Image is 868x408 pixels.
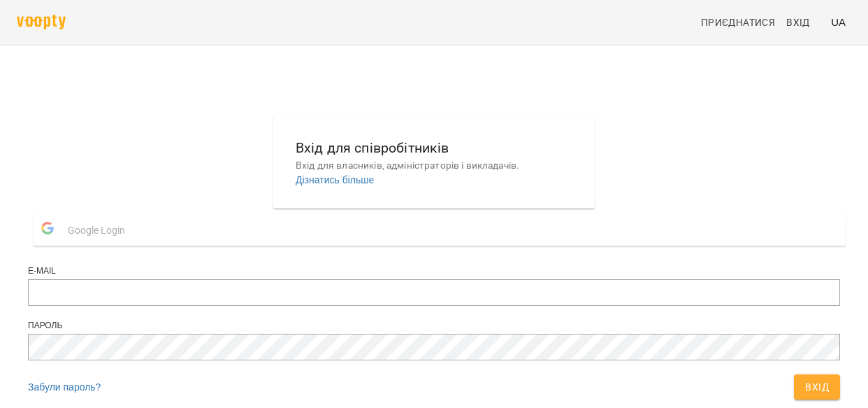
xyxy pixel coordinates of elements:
div: E-mail [28,265,840,277]
img: voopty.png [17,15,66,29]
span: Google Login [68,216,132,244]
span: Вхід [786,14,810,31]
a: Вхід [781,10,825,35]
a: Дізнатись більше [296,174,374,185]
p: Вхід для власників, адміністраторів і викладачів. [296,159,572,173]
span: Приєднатися [701,14,775,31]
button: Вхід для співробітниківВхід для власників, адміністраторів і викладачів.Дізнатись більше [284,126,584,198]
button: Google Login [34,214,846,246]
h6: Вхід для співробітників [296,137,572,159]
a: Забули пароль? [28,381,101,393]
div: Пароль [28,320,840,332]
span: Вхід [805,379,829,395]
button: UA [825,9,851,35]
button: Вхід [794,374,840,400]
a: Приєднатися [695,10,781,35]
span: UA [831,15,846,29]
